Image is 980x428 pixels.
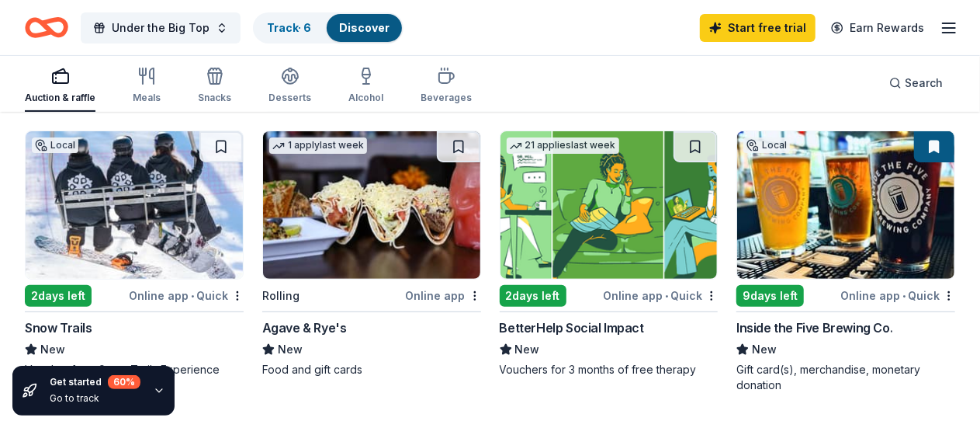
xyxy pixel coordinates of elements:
[129,286,244,305] div: Online app Quick
[877,68,955,99] button: Search
[752,340,777,359] span: New
[737,131,954,279] img: Image for Inside the Five Brewing Co.
[269,137,367,154] div: 1 apply last week
[665,290,668,302] span: •
[25,9,68,46] a: Home
[108,375,140,389] div: 60 %
[198,92,231,104] div: Snacks
[421,92,472,104] div: Beverages
[268,61,311,112] button: Desserts
[40,340,65,359] span: New
[603,286,718,305] div: Online app Quick
[500,130,719,378] a: Image for BetterHelp Social Impact21 applieslast week2days leftOnline app•QuickBetterHelp Social ...
[736,362,955,393] div: Gift card(s), merchandise, monetary donation
[348,61,383,112] button: Alcohol
[339,21,390,34] a: Discover
[743,137,790,153] div: Local
[263,131,480,279] img: Image for Agave & Rye's
[822,14,933,42] a: Earn Rewards
[278,340,303,359] span: New
[507,137,619,154] div: 21 applies last week
[736,318,892,337] div: Inside the Five Brewing Co.
[133,61,161,112] button: Meals
[700,14,816,42] a: Start free trial
[112,19,210,37] span: Under the Big Top
[50,375,140,389] div: Get started
[25,285,92,307] div: 2 days left
[268,92,311,104] div: Desserts
[500,131,718,279] img: Image for BetterHelp Social Impact
[348,92,383,104] div: Alcohol
[253,12,403,43] button: Track· 6Discover
[421,61,472,112] button: Beverages
[500,362,719,378] div: Vouchers for 3 months of free therapy
[262,318,347,337] div: Agave & Rye's
[406,286,481,305] div: Online app
[515,340,540,359] span: New
[736,130,955,393] a: Image for Inside the Five Brewing Co.Local9days leftOnline app•QuickInside the Five Brewing Co.Ne...
[902,290,906,302] span: •
[905,74,943,92] span: Search
[500,285,566,307] div: 2 days left
[198,61,231,112] button: Snacks
[25,92,95,104] div: Auction & raffle
[25,61,95,112] button: Auction & raffle
[267,21,311,34] a: Track· 6
[736,285,804,307] div: 9 days left
[32,137,78,153] div: Local
[262,130,481,378] a: Image for Agave & Rye's1 applylast weekRollingOnline appAgave & Rye'sNewFood and gift cards
[500,318,644,337] div: BetterHelp Social Impact
[26,131,243,279] img: Image for Snow Trails
[840,286,955,305] div: Online app Quick
[191,290,194,302] span: •
[262,287,300,305] div: Rolling
[81,12,241,43] button: Under the Big Top
[25,130,244,393] a: Image for Snow TrailsLocal2days leftOnline app•QuickSnow TrailsNewVoucher for a Snow Trails Exper...
[25,318,92,337] div: Snow Trails
[50,392,140,405] div: Go to track
[262,362,481,378] div: Food and gift cards
[133,92,161,104] div: Meals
